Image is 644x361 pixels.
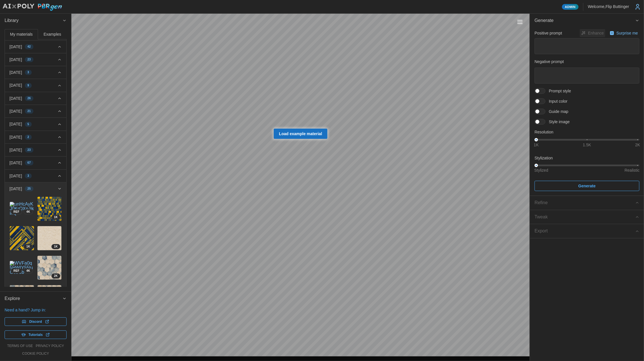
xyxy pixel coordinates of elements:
[5,14,62,28] span: Library
[37,256,62,280] img: DK42JQYWZTYm2NpdTjtv
[535,199,635,206] div: Refine
[27,44,31,49] span: 42
[27,122,29,127] span: 5
[29,318,42,326] span: Discord
[9,70,22,75] p: [DATE]
[13,269,19,273] span: REF
[535,59,639,64] p: Negative prompt
[5,92,66,105] button: [DATE]26
[545,98,567,104] span: Input color
[617,30,639,36] p: Surprise me
[5,131,66,143] button: [DATE]2
[27,57,31,62] span: 23
[7,344,33,348] a: terms of use
[36,344,64,348] a: privacy policy
[578,181,596,191] span: Generate
[535,129,639,135] p: Resolution
[37,197,62,221] img: HGqdlYMN7liDSrQBZJpx
[5,330,67,339] a: Tutorials
[530,28,644,196] div: Generate
[27,96,31,101] span: 26
[9,147,22,153] p: [DATE]
[37,255,62,280] a: DK42JQYWZTYm2NpdTjtv2K
[535,30,562,36] p: Positive prompt
[9,160,22,166] p: [DATE]
[10,202,34,216] img: unHcAyKJ0KrQXpJjkihQ
[27,148,31,152] span: 23
[535,224,635,238] span: Export
[9,134,22,140] p: [DATE]
[588,30,605,36] p: Enhance
[5,40,66,53] button: [DATE]42
[5,292,62,306] span: Explore
[530,196,644,210] button: Refine
[5,53,66,66] button: [DATE]23
[2,3,62,11] img: AIxPoly PBRgen
[9,57,22,62] p: [DATE]
[535,14,635,28] span: Generate
[9,186,22,192] p: [DATE]
[530,210,644,224] button: Tweak
[5,317,67,326] a: Discord
[9,173,22,179] p: [DATE]
[27,70,29,75] span: 3
[9,108,22,114] p: [DATE]
[10,32,33,36] span: My materials
[26,244,30,249] span: 1 K
[545,88,571,94] span: Prompt style
[9,121,22,127] p: [DATE]
[37,285,62,309] img: RZuDyYV9En4hMUH9ythu
[588,4,629,9] p: Welcome, Flip Buttinger
[5,182,66,195] button: [DATE]25
[9,226,34,251] a: cw1Frsu7RfJcSJXSk3QD1K
[26,269,30,273] span: 4 K
[274,129,328,139] a: Load example material
[10,226,34,250] img: cw1Frsu7RfJcSJXSk3QD
[22,351,49,356] a: cookie policy
[5,307,67,313] p: Need a hand? Jump in:
[37,226,62,251] a: CaHYK0WRPPwyvJITUeNf1K
[10,261,34,275] img: WVFa0q5HWIY55luG5bCb
[27,161,31,165] span: 67
[580,29,605,37] button: Enhance
[9,96,22,101] p: [DATE]
[535,155,639,161] p: Stylization
[37,196,62,221] a: HGqdlYMN7liDSrQBZJpx1K
[29,331,43,339] span: Tutorials
[27,109,31,113] span: 21
[9,285,34,310] a: YjJ6V9KeQLsvqEQqRhUH2K
[5,144,66,156] button: [DATE]23
[10,285,34,309] img: YjJ6V9KeQLsvqEQqRhUH
[54,215,58,220] span: 1 K
[535,181,639,191] button: Generate
[5,105,66,117] button: [DATE]21
[54,274,58,278] span: 2 K
[9,196,34,221] a: unHcAyKJ0KrQXpJjkihQ4KREF
[9,44,22,50] p: [DATE]
[26,210,30,214] span: 4 K
[565,4,575,9] span: Admin
[9,255,34,280] a: WVFa0q5HWIY55luG5bCb4KREF
[44,32,61,36] span: Examples
[516,18,524,26] button: Toggle viewport controls
[530,14,644,28] button: Generate
[37,226,62,250] img: CaHYK0WRPPwyvJITUeNf
[5,170,66,182] button: [DATE]3
[530,224,644,238] button: Export
[37,285,62,310] a: RZuDyYV9En4hMUH9ythu2K
[545,109,568,114] span: Guide map
[5,118,66,130] button: [DATE]5
[9,82,22,88] p: [DATE]
[54,244,58,249] span: 1 K
[5,79,66,92] button: [DATE]9
[27,135,29,139] span: 2
[5,66,66,79] button: [DATE]3
[608,29,639,37] button: Surprise me
[27,83,29,88] span: 9
[27,186,31,191] span: 25
[27,174,29,178] span: 3
[545,119,570,125] span: Style image
[535,210,635,224] span: Tweak
[5,157,66,169] button: [DATE]67
[279,129,322,139] span: Load example material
